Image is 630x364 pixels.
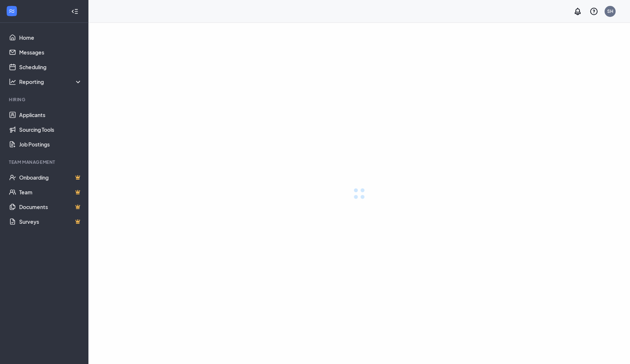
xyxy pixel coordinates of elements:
a: OnboardingCrown [19,170,82,185]
div: Hiring [9,96,81,103]
div: Team Management [9,159,81,165]
div: Reporting [19,78,83,85]
a: Job Postings [19,137,82,152]
a: Home [19,30,82,45]
a: TeamCrown [19,185,82,199]
svg: QuestionInfo [589,7,598,16]
a: SurveysCrown [19,214,82,229]
svg: Collapse [71,8,78,15]
a: Messages [19,45,82,60]
div: SH [607,8,613,14]
a: Sourcing Tools [19,122,82,137]
svg: WorkstreamLogo [8,7,15,15]
svg: Analysis [9,78,16,85]
a: Applicants [19,107,82,122]
svg: Notifications [573,7,582,16]
a: DocumentsCrown [19,199,82,214]
a: Scheduling [19,60,82,74]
